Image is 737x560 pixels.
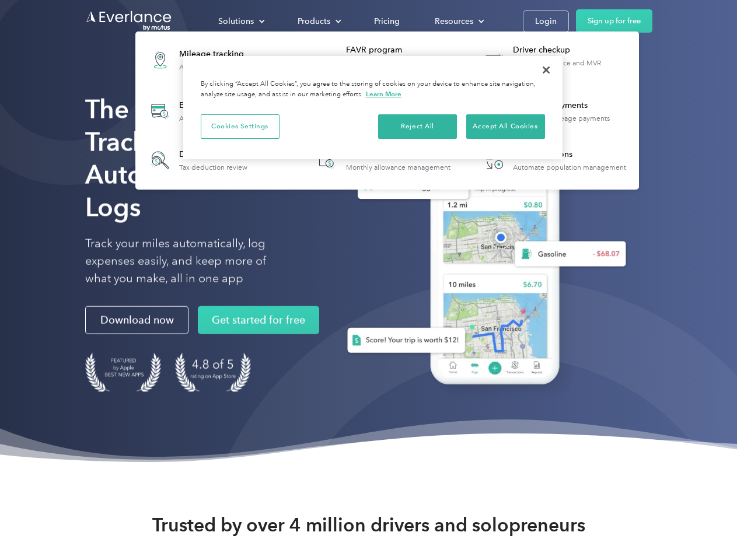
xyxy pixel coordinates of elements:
div: Solutions [207,11,274,32]
div: Pricing [374,14,400,29]
div: Automate population management [513,163,626,171]
div: HR Integrations [513,149,626,160]
div: Deduction finder [179,149,247,160]
a: Mileage trackingAutomatic mileage logs [141,38,261,81]
a: Download now [85,306,188,334]
a: Sign up for free [576,9,652,33]
div: License, insurance and MVR verification [513,59,633,75]
a: More information about your privacy, opens in a new tab [366,90,401,98]
a: Expense trackingAutomatic transaction logs [141,90,269,132]
div: Privacy [183,56,563,159]
a: Driver checkupLicense, insurance and MVR verification [475,38,633,81]
div: Products [298,14,330,29]
div: Automatic transaction logs [179,114,263,123]
a: Deduction finderTax deduction review [141,141,253,179]
div: Automatic mileage logs [179,63,255,71]
strong: Trusted by over 4 million drivers and solopreneurs [152,513,585,537]
div: By clicking “Accept All Cookies”, you agree to the storing of cookies on your device to enhance s... [201,79,545,100]
button: Accept All Cookies [466,114,545,139]
img: Badge for Featured by Apple Best New Apps [85,353,161,392]
img: Everlance, mileage tracker app, expense tracking app [329,111,635,402]
a: Go to homepage [85,10,173,32]
nav: Products [135,32,639,190]
div: FAVR program [346,44,466,56]
div: Cookie banner [183,56,563,159]
div: Driver checkup [513,44,633,56]
a: FAVR programFixed & Variable Rate reimbursement design & management [308,38,466,81]
div: Products [286,11,351,32]
button: Reject All [378,114,457,139]
div: Resources [435,14,473,29]
a: HR IntegrationsAutomate population management [475,141,632,179]
div: Monthly allowance management [346,163,450,171]
button: Close [533,57,559,83]
div: Login [535,14,557,29]
a: Login [523,10,569,32]
div: Solutions [218,14,254,29]
div: Mileage tracking [179,48,255,60]
button: Cookies Settings [201,114,280,139]
div: Resources [423,11,494,32]
p: Track your miles automatically, log expenses easily, and keep more of what you make, all in one app [85,235,294,288]
div: Tax deduction review [179,163,247,171]
a: Accountable planMonthly allowance management [308,141,456,179]
a: Pricing [362,11,411,32]
a: Get started for free [198,306,319,334]
div: Expense tracking [179,100,263,111]
img: 4.9 out of 5 stars on the app store [175,353,251,392]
